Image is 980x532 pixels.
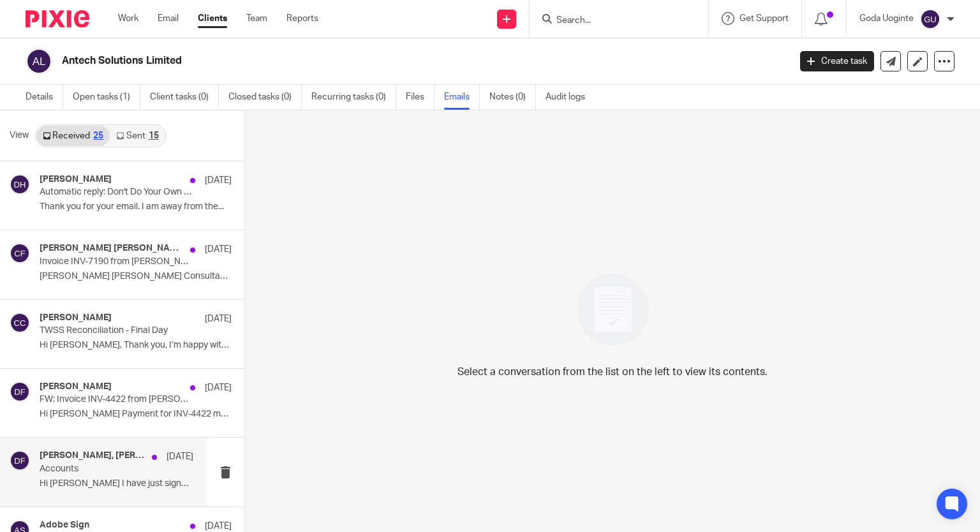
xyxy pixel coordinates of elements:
[26,10,89,27] img: Pixie
[40,313,112,323] h4: [PERSON_NAME]
[110,126,165,146] a: Sent15
[457,364,768,380] p: Select a conversation from the list on the left to view its contents.
[40,394,193,405] p: FW: Invoice INV-4422 from [PERSON_NAME] [PERSON_NAME] Consultants Limited for Antech Scientific L...
[40,520,89,531] h4: Adobe Sign
[40,256,193,267] p: Invoice INV-7190 from [PERSON_NAME] [PERSON_NAME] Consultants Limited for Antech Solutions Limited
[920,9,940,29] img: svg%3E
[158,12,179,25] a: Email
[546,85,595,110] a: Audit logs
[40,202,232,212] p: Thank you for your email. I am away from the...
[205,381,232,394] p: [DATE]
[40,478,193,489] p: Hi [PERSON_NAME] I have just signed all 5 documents. ...
[73,85,140,110] a: Open tasks (1)
[40,450,145,461] h4: [PERSON_NAME], [PERSON_NAME]
[406,85,434,110] a: Files
[150,85,219,110] a: Client tasks (0)
[40,381,112,392] h4: [PERSON_NAME]
[10,313,30,333] img: svg%3E
[26,48,52,75] img: svg%3E
[198,12,227,25] a: Clients
[118,12,138,25] a: Work
[40,174,112,185] h4: [PERSON_NAME]
[311,85,396,110] a: Recurring tasks (0)
[10,243,30,263] img: svg%3E
[167,450,193,463] p: [DATE]
[10,129,29,142] span: View
[40,325,193,336] p: TWSS Reconciliation - Final Day
[444,85,480,110] a: Emails
[62,54,637,68] h2: Antech Solutions Limited
[286,12,318,25] a: Reports
[40,464,163,475] p: Accounts
[228,85,302,110] a: Closed tasks (0)
[40,409,232,420] p: Hi [PERSON_NAME] Payment for INV-4422 made [DATE] –...
[205,313,232,325] p: [DATE]
[246,12,267,25] a: Team
[93,131,103,140] div: 25
[568,265,657,354] img: image
[40,340,232,351] p: Hi [PERSON_NAME], Thank you, I’m happy with the...
[10,174,30,195] img: svg%3E
[205,174,232,187] p: [DATE]
[205,243,232,256] p: [DATE]
[555,15,670,27] input: Search
[800,51,874,71] a: Create task
[40,271,232,282] p: [PERSON_NAME] [PERSON_NAME] Consultants Limited €4,920.00...
[149,131,159,140] div: 15
[40,243,184,254] h4: [PERSON_NAME] [PERSON_NAME]
[10,450,30,471] img: svg%3E
[859,12,914,25] p: Goda Uoginte
[489,85,536,110] a: Notes (0)
[36,126,110,146] a: Received25
[26,85,63,110] a: Details
[10,381,30,402] img: svg%3E
[739,14,789,23] span: Get Support
[40,187,193,198] p: Automatic reply: Don't Do Your Own Tax Return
